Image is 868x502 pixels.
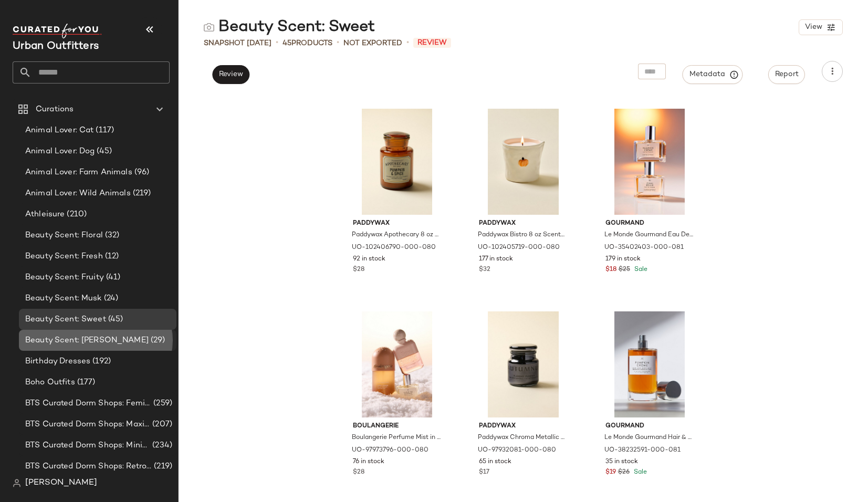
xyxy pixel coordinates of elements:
[353,468,364,477] span: $28
[152,461,172,473] span: (219)
[344,311,450,417] img: 97973796_080_c
[204,22,214,33] img: svg%3e
[470,311,576,417] img: 97932081_080_b
[218,70,243,79] span: Review
[413,38,451,48] span: Review
[632,266,647,273] span: Sale
[25,229,103,242] span: Beauty Scent: Floral
[104,271,121,284] span: (41)
[470,109,576,215] img: 102405719_080_b
[131,187,151,200] span: (219)
[25,477,97,489] span: [PERSON_NAME]
[75,376,96,389] span: (177)
[103,229,120,242] span: (32)
[95,145,112,158] span: (45)
[352,433,441,443] span: Boulangerie Perfume Mist in Crème Caramel at Urban Outfitters
[478,446,556,455] span: UO-97932081-000-080
[597,109,703,215] img: 35402403_081_c
[25,313,106,326] span: Beauty Scent: Sweet
[353,255,385,264] span: 92 in stock
[151,398,172,410] span: (259)
[25,398,151,410] span: BTS Curated Dorm Shops: Feminine
[478,231,567,240] span: Paddywax Bistro 8 oz Scented Candle in Pumpkin Spice at Urban Outfitters
[604,446,681,455] span: UO-38232591-000-081
[25,334,149,347] span: Beauty Scent: [PERSON_NAME]
[343,38,402,49] span: Not Exported
[65,208,87,221] span: (210)
[605,422,694,431] span: Gourmand
[337,37,339,49] span: •
[149,334,165,347] span: (29)
[25,419,150,431] span: BTS Curated Dorm Shops: Maximalist
[25,187,131,200] span: Animal Lover: Wild Animals
[478,433,567,443] span: Paddywax Chroma Metallic 3 oz Scented Candle in Flaming Pumpkin at Urban Outfitters
[605,468,616,477] span: $19
[13,479,21,487] img: svg%3e
[597,311,703,417] img: 38232591_081_b
[102,292,119,305] span: (24)
[13,24,102,38] img: cfy_white_logo.C9jOOHJF.svg
[25,376,75,389] span: Boho Outfits
[25,355,90,368] span: Birthday Dresses
[25,250,103,263] span: Beauty Scent: Fresh
[478,243,560,253] span: UO-102405719-000-080
[604,433,693,443] span: Le Monde Gourmand Hair & Body Mist in Pumpkin at Urban Outfitters
[25,440,150,452] span: BTS Curated Dorm Shops: Minimalist
[618,468,630,477] span: $26
[352,243,436,253] span: UO-102406790-000-080
[25,145,95,158] span: Animal Lover: Dog
[353,265,364,275] span: $28
[36,103,74,116] span: Curations
[605,457,638,467] span: 35 in stock
[204,38,271,49] span: Snapshot [DATE]
[276,37,278,49] span: •
[150,440,172,452] span: (234)
[344,109,450,215] img: 102406790_080_b
[25,461,152,473] span: BTS Curated Dorm Shops: Retro+ Boho
[93,124,114,137] span: (117)
[25,124,93,137] span: Animal Lover: Cat
[604,243,684,253] span: UO-35402403-000-081
[352,446,428,455] span: UO-97973796-000-080
[103,250,119,263] span: (12)
[775,70,799,79] span: Report
[632,469,647,476] span: Sale
[604,231,693,240] span: Le Monde Gourmand Eau De Parfum Fragrance in Pumpkin Creme at Urban Outfitters
[768,65,805,84] button: Report
[25,271,104,284] span: Beauty Scent: Fruity
[25,208,65,221] span: Athleisure
[283,38,332,49] div: Products
[25,166,132,179] span: Animal Lover: Farm Animals
[25,292,102,305] span: Beauty Scent: Musk
[479,219,568,228] span: Paddywax
[619,265,630,275] span: $25
[212,65,249,84] button: Review
[605,265,616,275] span: $18
[106,313,123,326] span: (45)
[406,37,409,49] span: •
[479,255,513,264] span: 177 in stock
[804,23,822,32] span: View
[479,457,511,467] span: 65 in stock
[353,457,384,467] span: 76 in stock
[353,422,442,431] span: Boulangerie
[683,65,743,84] button: Metadata
[204,17,375,38] div: Beauty Scent: Sweet
[352,231,441,240] span: Paddywax Apothecary 8 oz Scented Candle in Pumpkin/Spice at Urban Outfitters
[90,355,111,368] span: (192)
[13,41,99,52] span: Current Company Name
[605,219,694,228] span: Gourmand
[479,422,568,431] span: Paddywax
[479,468,489,477] span: $17
[132,166,150,179] span: (96)
[605,255,641,264] span: 179 in stock
[479,265,490,275] span: $32
[689,70,737,79] span: Metadata
[150,419,172,431] span: (207)
[283,39,291,47] span: 45
[799,19,843,35] button: View
[353,219,442,228] span: Paddywax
